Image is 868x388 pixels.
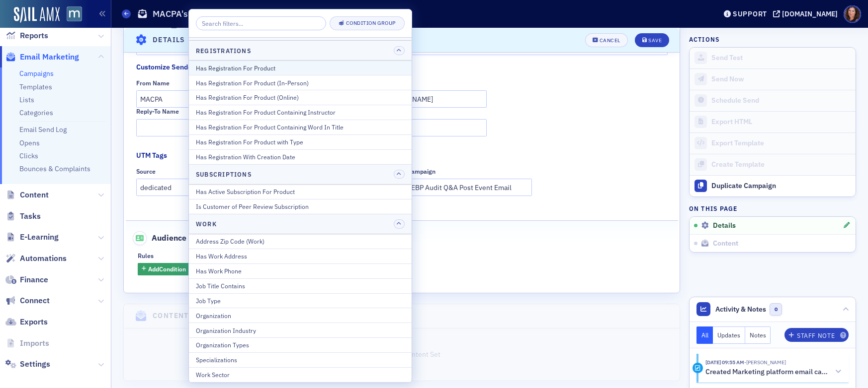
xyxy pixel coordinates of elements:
[189,234,412,249] button: Address Zip Code (Work)
[196,311,405,320] div: Organization
[690,175,856,196] button: Duplicate Campaign
[196,281,405,290] div: Job Title Contains
[196,46,251,55] h4: Registrations
[5,211,41,222] a: Tasks
[585,33,628,47] button: Cancel
[407,168,435,175] div: Campaign
[5,338,49,349] a: Imports
[133,231,187,245] span: Audience
[19,108,53,117] a: Categories
[705,359,744,366] time: 8/19/2025 09:55 AM
[5,30,48,41] a: Reports
[189,149,412,164] button: Has Registration With Creation Date
[196,64,405,72] div: Has Registration For Product
[196,326,405,335] div: Organization Industry
[196,93,405,102] div: Has Registration For Product (Online)
[20,190,49,200] span: Content
[196,170,252,179] h4: Subscriptions
[189,61,412,75] button: Has Registration For Product
[189,249,412,263] button: Has Work Address
[19,164,90,173] a: Bounces & Complaints
[189,90,412,105] button: Has Registration For Product (Online)
[705,367,842,377] button: Created Marketing platform email campaign: MACPA's EBP Audit Q&A Post Event Email
[196,108,405,117] div: Has Registration For Product Containing Instructor
[648,37,662,43] div: Save
[196,16,326,30] input: Search filters...
[189,337,412,352] button: Organization Types
[711,96,851,105] div: Schedule Send
[635,33,669,47] button: Save
[196,266,405,275] div: Has Work Phone
[693,363,703,373] div: Activity
[153,311,189,321] h4: Content
[770,303,782,316] span: 0
[19,69,54,78] a: Campaigns
[67,6,82,22] img: SailAMX
[19,125,67,134] a: Email Send Log
[136,79,170,87] div: From Name
[5,253,67,264] a: Automations
[20,253,67,264] span: Automations
[689,204,856,213] h4: On this page
[5,317,48,327] a: Exports
[196,137,405,146] div: Has Registration For Product with Type
[5,190,49,200] a: Content
[189,134,412,149] button: Has Registration For Product with Type
[153,8,318,20] h1: MACPA's EBP Audit Q&A Post Event Email
[713,326,745,344] button: Updates
[689,35,720,44] h4: Actions
[715,304,766,315] span: Activity & Notes
[711,54,851,63] div: Send Test
[773,10,841,17] button: [DOMAIN_NAME]
[196,370,405,379] div: Work Sector
[346,20,396,26] div: Condition Group
[196,237,405,246] div: Address Zip Code (Work)
[20,295,50,306] span: Connect
[20,338,49,349] span: Imports
[189,323,412,337] button: Organization Industry
[196,152,405,161] div: Has Registration With Creation Date
[20,317,48,327] span: Exports
[745,326,771,344] button: Notes
[705,368,832,377] h5: Created Marketing platform email campaign: MACPA's EBP Audit Q&A Post Event Email
[189,308,412,323] button: Organization
[19,151,38,160] a: Clicks
[189,352,412,367] button: Specializations
[189,75,412,90] button: Has Registration For Product (In-Person)
[20,359,50,370] span: Settings
[5,295,50,306] a: Connect
[196,252,405,260] div: Has Work Address
[189,293,412,308] button: Job Type
[733,9,767,18] div: Support
[5,274,48,285] a: Finance
[20,52,79,63] span: Email Marketing
[196,123,405,131] div: Has Registration For Product Containing Word In Title
[196,340,405,349] div: Organization Types
[14,7,60,23] img: SailAMX
[5,359,50,370] a: Settings
[711,118,851,127] div: Export HTML
[20,30,48,41] span: Reports
[784,328,849,342] button: Staff Note
[196,296,405,305] div: Job Type
[196,219,217,228] h4: Work
[330,16,405,30] button: Condition Group
[136,62,195,72] div: Customize Sender
[60,6,82,23] a: View Homepage
[782,9,838,18] div: [DOMAIN_NAME]
[196,355,405,364] div: Specializations
[713,221,736,230] span: Details
[136,150,167,161] div: UTM Tags
[138,263,190,275] button: AddCondition
[189,105,412,120] button: Has Registration For Product Containing Instructor
[696,326,713,344] button: All
[153,35,185,45] h4: Details
[19,82,52,91] a: Templates
[189,367,412,382] button: Work Sector
[19,95,34,104] a: Lists
[189,185,412,199] button: Has Active Subscription For Product
[138,252,154,259] div: Rules
[20,232,59,243] span: E-Learning
[124,328,680,381] span: No Email Content Set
